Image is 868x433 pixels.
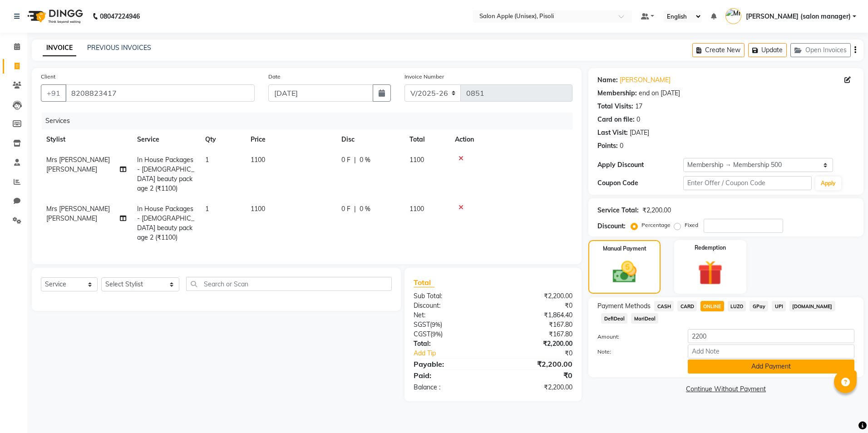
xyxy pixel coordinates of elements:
[620,75,671,85] a: [PERSON_NAME]
[407,370,493,381] div: Paid:
[205,156,209,164] span: 1
[100,4,140,29] b: 08047224946
[690,257,730,288] img: _gift.svg
[407,383,493,392] div: Balance :
[493,291,579,301] div: ₹2,200.00
[360,204,370,214] span: 0 %
[407,330,493,339] div: ( )
[725,8,741,24] img: Mrs. Poonam Bansal (salon manager)
[597,115,635,124] div: Card on file:
[336,129,404,150] th: Disc
[750,301,768,311] span: GPay
[87,44,151,52] a: PREVIOUS INVOICES
[341,155,350,165] span: 0 F
[636,115,640,124] div: 0
[42,113,579,129] div: Services
[407,291,493,301] div: Sub Total:
[407,359,493,369] div: Payable:
[683,176,812,190] input: Enter Offer / Coupon Code
[41,73,55,81] label: Client
[137,156,194,192] span: In House Packages - [DEMOGRAPHIC_DATA] beauty package 2 (₹1100)
[404,73,444,81] label: Invoice Number
[597,301,651,311] span: Payment Methods
[601,313,627,324] span: DefiDeal
[41,84,66,102] button: +91
[245,129,336,150] th: Price
[407,310,493,320] div: Net:
[341,204,350,214] span: 0 F
[407,301,493,310] div: Discount:
[251,156,265,164] span: 1100
[688,329,854,343] input: Amount
[409,205,424,213] span: 1100
[493,359,579,369] div: ₹2,200.00
[605,258,644,286] img: _cash.svg
[493,330,579,339] div: ₹167.80
[493,370,579,381] div: ₹0
[772,301,786,311] span: UPI
[493,339,579,349] div: ₹2,200.00
[23,4,85,29] img: logo
[414,330,430,338] span: CGST
[409,156,424,164] span: 1100
[432,330,441,338] span: 9%
[360,155,370,165] span: 0 %
[186,277,392,291] input: Search or Scan
[790,43,851,57] button: Open Invoices
[654,301,674,311] span: CASH
[642,206,671,215] div: ₹2,200.00
[493,320,579,330] div: ₹167.80
[597,128,628,138] div: Last Visit:
[200,129,245,150] th: Qty
[641,221,671,229] label: Percentage
[590,384,862,394] a: Continue Without Payment
[407,349,508,358] a: Add Tip
[449,129,572,150] th: Action
[251,205,265,213] span: 1100
[639,89,680,98] div: end on [DATE]
[603,245,646,253] label: Manual Payment
[700,301,724,311] span: ONLINE
[407,339,493,349] div: Total:
[597,102,633,111] div: Total Visits:
[205,205,209,213] span: 1
[597,89,637,98] div: Membership:
[46,156,110,173] span: Mrs [PERSON_NAME] [PERSON_NAME]
[46,205,110,222] span: Mrs [PERSON_NAME] [PERSON_NAME]
[65,84,255,102] input: Search by Name/Mobile/Email/Code
[695,244,726,252] label: Redemption
[493,383,579,392] div: ₹2,200.00
[815,177,841,190] button: Apply
[597,221,626,231] div: Discount:
[597,206,639,215] div: Service Total:
[43,40,76,56] a: INVOICE
[631,313,658,324] span: MariDeal
[746,12,851,21] span: [PERSON_NAME] (salon manager)
[414,278,434,287] span: Total
[635,102,642,111] div: 17
[137,205,194,241] span: In House Packages - [DEMOGRAPHIC_DATA] beauty package 2 (₹1100)
[685,221,698,229] label: Fixed
[630,128,649,138] div: [DATE]
[692,43,745,57] button: Create New
[789,301,835,311] span: [DOMAIN_NAME]
[268,73,281,81] label: Date
[404,129,449,150] th: Total
[597,75,618,85] div: Name:
[432,321,440,328] span: 9%
[493,310,579,320] div: ₹1,864.40
[620,141,623,151] div: 0
[688,359,854,374] button: Add Payment
[677,301,697,311] span: CARD
[597,178,683,188] div: Coupon Code
[407,320,493,330] div: ( )
[354,204,356,214] span: |
[493,301,579,310] div: ₹0
[132,129,200,150] th: Service
[597,141,618,151] div: Points:
[591,348,681,356] label: Note:
[597,160,683,170] div: Apply Discount
[414,320,430,329] span: SGST
[41,129,132,150] th: Stylist
[508,349,580,358] div: ₹0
